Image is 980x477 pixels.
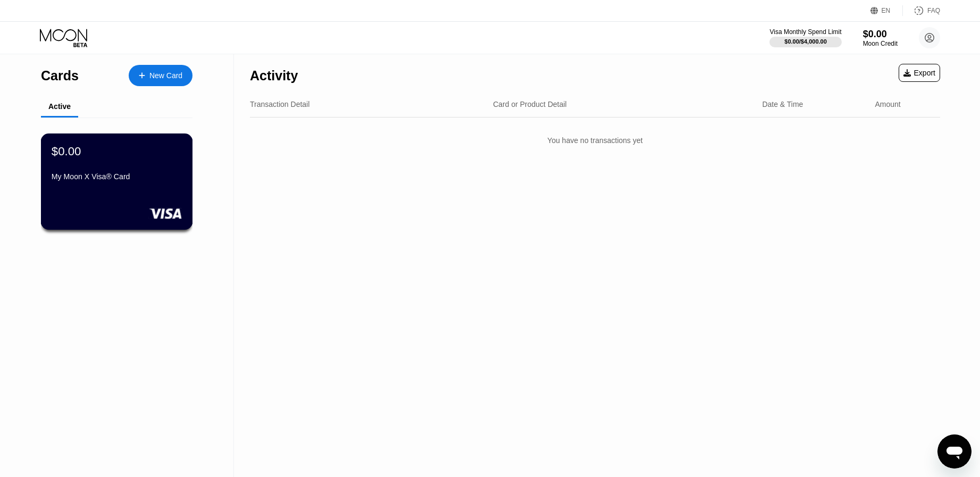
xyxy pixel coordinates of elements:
div: Transaction Detail [250,100,309,108]
div: $0.00 / $4,000.00 [784,38,827,45]
div: Active [48,102,71,111]
div: FAQ [927,7,940,14]
div: EN [870,5,903,16]
div: Moon Credit [863,40,898,47]
div: $0.00 [863,29,898,40]
div: $0.00Moon Credit [863,29,898,47]
iframe: Button to launch messaging window [937,434,971,468]
div: Cards [41,68,79,83]
div: $0.00My Moon X Visa® Card [41,134,192,229]
div: Visa Monthly Spend Limit$0.00/$4,000.00 [769,28,841,47]
div: $0.00 [52,144,81,158]
div: Visa Monthly Spend Limit [769,28,841,36]
div: Amount [875,100,900,108]
div: Card or Product Detail [493,100,567,108]
div: FAQ [903,5,940,16]
div: New Card [149,71,182,80]
div: Date & Time [762,100,803,108]
div: Export [899,64,940,82]
div: Activity [250,68,298,83]
div: My Moon X Visa® Card [52,172,182,181]
div: EN [882,7,891,14]
div: Export [903,69,935,77]
div: New Card [129,65,192,86]
div: You have no transactions yet [250,125,940,155]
